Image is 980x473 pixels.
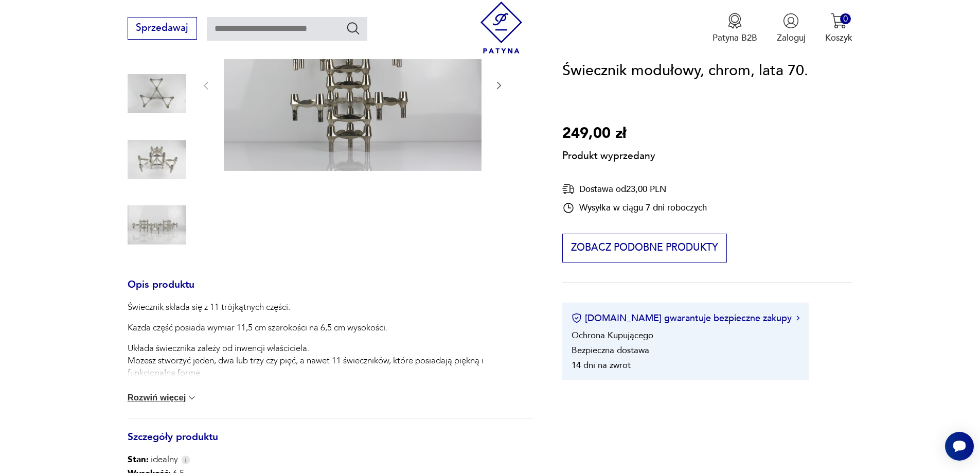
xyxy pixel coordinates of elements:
[128,25,197,33] a: Sprzedawaj
[346,21,361,36] button: Szukaj
[475,2,527,54] img: Patyna - sklep z meblami i dekoracjami vintage
[562,234,726,262] button: Zobacz podobne produkty
[825,32,852,44] p: Koszyk
[712,32,757,44] p: Patyna B2B
[712,13,757,44] a: Ikona medaluPatyna B2B
[572,312,799,325] button: [DOMAIN_NAME] gwarantuje bezpieczne zakupy
[128,322,533,334] p: Każda część posiada wymiar 11,5 cm szerokości na 6,5 cm wysokości.
[128,433,533,454] h3: Szczegóły produktu
[562,183,575,196] img: Ikona dostawy
[562,59,808,83] h1: Świecznik modułowy, chrom, lata 70.
[777,32,806,44] p: Zaloguj
[562,146,655,163] p: Produkt wyprzedany
[572,344,649,356] li: Bezpieczna dostawa
[945,432,974,461] iframe: Smartsupp widget button
[796,316,799,321] img: Ikona strzałki w prawo
[181,456,190,464] img: Info icon
[831,13,847,29] img: Ikona koszyka
[783,13,799,29] img: Ikonka użytkownika
[777,13,806,44] button: Zaloguj
[572,329,653,341] li: Ochrona Kupującego
[128,453,178,466] span: idealny
[128,393,198,403] button: Rozwiń więcej
[128,281,533,302] h3: Opis produktu
[128,17,197,40] button: Sprzedawaj
[187,393,197,403] img: chevron down
[572,313,582,324] img: Ikona certyfikatu
[727,13,743,29] img: Ikona medalu
[128,301,533,313] p: Świecznik składa się z 11 trójkątnych części.
[825,13,852,44] button: 0Koszyk
[562,202,707,214] div: Wysyłka w ciągu 7 dni roboczych
[572,359,631,371] li: 14 dni na zwrot
[712,13,757,44] button: Patyna B2B
[840,13,851,24] div: 0
[562,122,655,146] p: 249,00 zł
[562,183,707,196] div: Dostawa od 23,00 PLN
[128,342,533,379] p: Układa świecznika zależy od inwencji właściciela. Możesz stworzyć jeden, dwa lub trzy czy pięć, a...
[128,453,149,465] b: Stan:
